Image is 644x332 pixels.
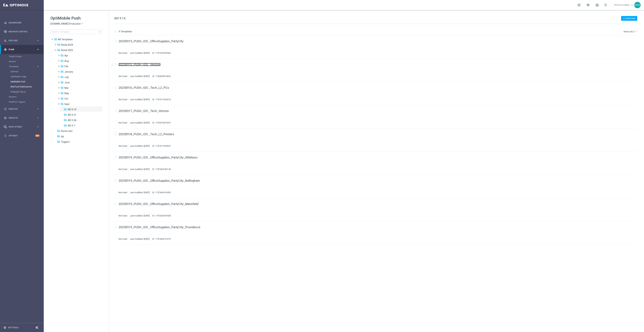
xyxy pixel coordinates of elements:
[119,63,160,66] a: 20250915_PUSH_IOS _Verizon
[64,97,68,100] span: Oct
[4,48,40,51] button: gps_fixed Plan keyboard_arrow_right
[4,108,40,110] button: play_circle_outline Execute keyboard_arrow_right
[10,75,35,78] a: OptiMobile In-App
[68,113,76,116] span: WO 9.21
[4,18,40,27] div: Dashboard
[57,48,60,52] i: folder
[151,145,171,147] div: ID:
[68,119,76,122] span: WO 9.28
[9,94,43,99] div: Streams
[111,152,643,175] div: Press SPACE to select this row.
[129,168,151,171] div: Last modified: [DATE]
[9,131,35,140] a: Optibot
[4,116,36,119] div: Analyze
[119,202,198,205] a: 20250919_PUSH_IOS _OfficeSupplies_PartyCity_Mansfield
[129,214,151,217] div: Last modified: [DATE]
[155,75,171,78] div: 1756828374026
[155,121,171,124] div: 1753378472597
[111,222,643,245] div: Press SPACE to select this row.
[119,226,200,229] a: 20250919_PUSH_IOS _OfficeSupplies_PartyCity_Providence
[621,16,637,21] button: + Create New
[4,107,36,110] div: Execute
[36,39,40,42] i: keyboard_arrow_right
[9,59,43,64] div: Actions
[57,140,60,143] i: folder
[119,179,200,182] a: 20250919_PUSH_IOS _OfficeSupplies_PartyCity_Bellingham
[119,52,127,54] div: Not Used
[10,80,35,83] a: OptiMobile Push
[35,135,40,137] div: +10
[151,168,171,171] div: ID:
[119,145,127,147] div: Not Used
[129,145,151,147] div: Last modified: [DATE]
[9,96,35,98] a: Streams
[9,65,40,68] button: Templates keyboard_arrow_right
[68,108,76,111] span: WO 9.14
[54,38,57,41] i: folder
[64,113,67,116] i: folder
[155,214,171,217] div: 1757682947508
[129,238,151,240] div: Last modified: [DATE]
[119,168,127,171] div: Not Used
[111,198,643,222] div: Press SPACE to select this row.
[60,59,64,62] i: folder
[4,48,36,51] div: Plan
[64,92,69,95] span: May
[155,145,171,147] div: 1757017539597
[119,133,174,136] a: 20250918_PUSH_IOS _Tech_L2_Printers
[129,75,151,78] div: Last modified: [DATE]
[9,126,36,128] span: Data Studio
[10,90,35,93] a: Webpage Pop-up
[50,29,102,34] input: Search Template
[4,134,7,137] i: lightbulb
[630,3,634,7] span: keyboard_arrow_down
[4,107,7,110] i: play_circle_outline
[3,326,6,329] i: settings
[61,130,73,133] span: Ronen test
[129,52,151,54] div: Last modified: [DATE]
[68,124,75,127] span: WO 9.7
[10,74,43,79] div: OptiMobile In-App
[4,134,40,137] div: lightbulb Optibot +10
[10,70,35,73] a: Optimail
[4,21,40,24] button: equalizer Dashboard
[119,98,127,101] div: Not Used
[119,75,127,78] div: Not Used
[119,121,127,124] div: Not Used
[119,191,127,194] div: Not Used
[10,79,43,84] div: OptiMobile Push
[4,30,40,33] div: Mission Control
[57,43,60,46] i: folder
[9,101,35,103] a: Realtime Triggers
[61,49,73,52] span: Retail 2025
[4,117,40,119] div: track_changes Analyze keyboard_arrow_right
[60,102,64,106] i: folder
[36,65,40,68] i: keyboard_arrow_right
[4,116,7,119] i: track_changes
[64,118,67,122] i: folder
[10,84,43,89] div: Web Push Notifications
[111,59,643,82] div: Press SPACE to select this row.
[4,131,40,140] div: Optibot
[64,65,68,68] span: Feb
[9,108,36,110] span: Execute
[4,39,40,42] button: person_search Explore keyboard_arrow_right
[111,175,643,198] div: Press SPACE to select this row.
[4,125,36,128] div: Data Studio
[151,191,171,194] div: ID:
[4,125,40,128] button: Data Studio keyboard_arrow_right
[151,52,171,54] div: ID:
[114,17,125,20] span: WO 9.14
[64,108,67,111] i: folder
[50,15,102,21] h1: OptiMobile Push
[155,191,171,194] div: 1757684193435
[623,29,637,34] button: Name (A-Z)arrow_drop_down
[119,86,169,89] a: 20250916_PUSH_IOS _Tech_L2_PCs
[9,99,43,104] div: Realtime Triggers
[64,86,69,89] span: Mar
